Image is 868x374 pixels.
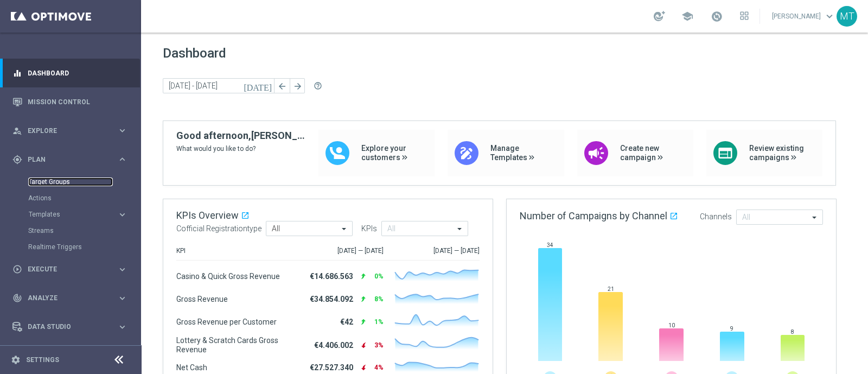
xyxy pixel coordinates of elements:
[28,341,113,370] a: Optibot
[28,226,113,235] a: Streams
[12,98,128,106] button: Mission Control
[117,125,127,136] i: keyboard_arrow_right
[12,294,128,302] button: track_changes Analyze keyboard_arrow_right
[12,293,117,303] div: Analyze
[29,211,106,218] span: Templates
[28,156,117,163] span: Plan
[12,87,127,116] div: Mission Control
[28,295,117,301] span: Analyze
[12,155,22,164] i: gps_fixed
[28,190,140,206] div: Actions
[28,174,140,190] div: Target Groups
[12,155,128,164] button: gps_fixed Plan keyboard_arrow_right
[28,324,117,330] span: Data Studio
[117,322,127,332] i: keyboard_arrow_right
[28,266,117,272] span: Execute
[28,128,117,134] span: Explore
[28,206,140,223] div: Templates
[12,59,127,87] div: Dashboard
[28,178,113,186] a: Target Groups
[29,211,117,218] div: Templates
[12,293,22,303] i: track_changes
[12,265,128,274] button: play_circle_outline Execute keyboard_arrow_right
[12,322,128,331] button: Data Studio keyboard_arrow_right
[12,322,117,332] div: Data Studio
[824,10,835,22] span: keyboard_arrow_down
[28,194,113,202] a: Actions
[28,210,128,219] button: Templates keyboard_arrow_right
[117,264,127,275] i: keyboard_arrow_right
[28,59,127,87] a: Dashboard
[12,155,117,164] div: Plan
[681,10,693,22] span: school
[12,341,127,370] div: Optibot
[28,239,140,255] div: Realtime Triggers
[12,126,117,136] div: Explore
[28,243,113,251] a: Realtime Triggers
[12,68,22,78] i: equalizer
[28,87,127,116] a: Mission Control
[117,293,127,303] i: keyboard_arrow_right
[28,223,140,239] div: Streams
[771,8,837,24] a: [PERSON_NAME]keyboard_arrow_down
[837,6,857,27] div: MT
[26,357,59,363] a: Settings
[11,355,21,365] i: settings
[12,264,22,274] i: play_circle_outline
[12,126,22,136] i: person_search
[117,154,127,164] i: keyboard_arrow_right
[12,69,128,78] button: equalizer Dashboard
[12,264,117,274] div: Execute
[12,126,128,135] button: person_search Explore keyboard_arrow_right
[117,210,127,220] i: keyboard_arrow_right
